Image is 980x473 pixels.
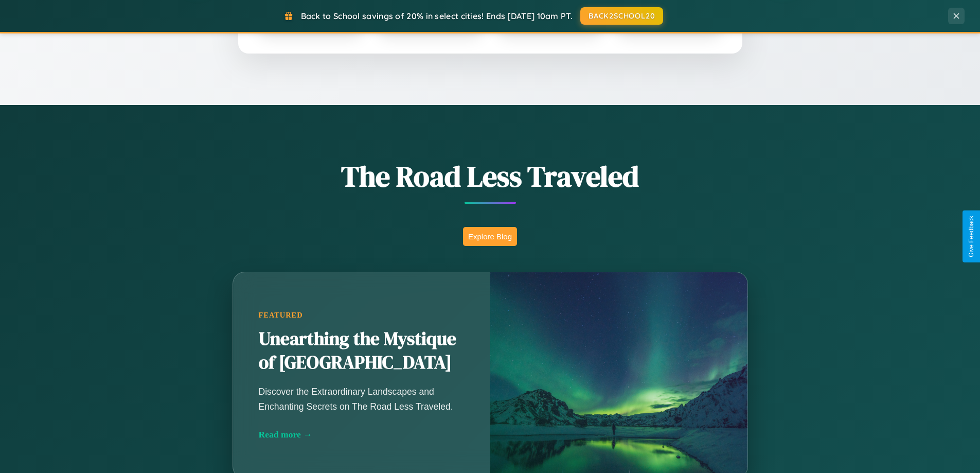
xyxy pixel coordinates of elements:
[463,227,517,246] button: Explore Blog
[301,11,573,21] span: Back to School savings of 20% in select cities! Ends [DATE] 10am PT.
[968,216,975,257] div: Give Feedback
[259,311,465,320] div: Featured
[259,384,465,413] p: Discover the Extraordinary Landscapes and Enchanting Secrets on The Road Less Traveled.
[580,7,663,25] button: BACK2SCHOOL20
[182,156,799,196] h1: The Road Less Traveled
[259,429,465,440] div: Read more →
[259,327,465,375] h2: Unearthing the Mystique of [GEOGRAPHIC_DATA]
